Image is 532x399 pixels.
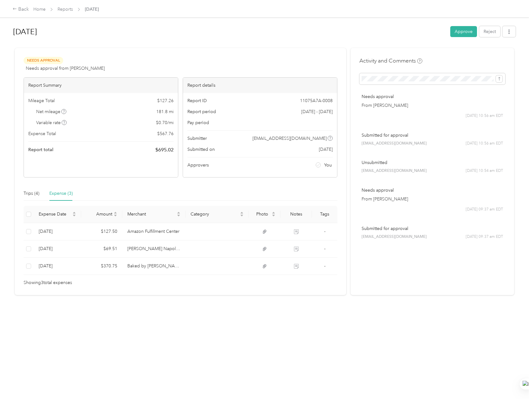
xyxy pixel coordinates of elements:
p: From [PERSON_NAME] [362,196,503,202]
th: Expense Date [34,206,81,223]
p: Submitted for approval [362,132,503,139]
span: caret-down [72,214,76,217]
span: Pay period [187,119,209,126]
th: Amount [81,206,122,223]
span: Submitter [187,135,207,142]
div: Back [13,6,29,13]
td: 9-11-2025 [34,240,81,258]
span: caret-down [177,214,180,217]
span: Report ID [187,97,207,104]
p: Needs approval [362,93,503,100]
td: 9-24-2025 [34,223,81,240]
td: - [312,258,337,275]
span: Mileage Total [28,97,55,104]
button: Reject [479,26,500,37]
span: [DATE] 09:37 am EDT [466,207,503,212]
span: caret-up [240,211,244,215]
span: [EMAIL_ADDRESS][DOMAIN_NAME] [252,135,327,142]
p: Unsubmitted [362,159,503,166]
th: Category [186,206,249,223]
th: Tags [312,206,337,223]
span: caret-down [114,214,117,217]
span: caret-down [272,214,275,217]
a: Reports [58,7,73,12]
span: You [324,162,332,168]
td: - [312,223,337,240]
td: 9-10-2025 [34,258,81,275]
iframe: Everlance-gr Chat Button Frame [497,364,532,399]
span: [EMAIL_ADDRESS][DOMAIN_NAME] [362,168,427,174]
p: Needs approval [362,187,503,194]
td: Baked by Melissa [122,258,186,275]
span: [DATE] 10:56 am EDT [466,113,503,119]
span: [DATE] 09:37 am EDT [466,234,503,240]
button: Approve [450,26,477,37]
span: Photo [254,211,270,217]
td: $370.75 [81,258,122,275]
div: Report Summary [24,78,178,93]
span: Expense Date [39,211,71,217]
span: Report total [28,146,53,153]
p: Submitted for approval [362,225,503,232]
span: Submitted on [187,146,215,153]
span: [DATE] 10:54 am EDT [466,168,503,174]
span: Needs approval from [PERSON_NAME] [26,65,105,72]
span: [EMAIL_ADDRESS][DOMAIN_NAME] [362,234,427,240]
span: - [324,229,325,234]
td: $69.51 [81,240,122,258]
h1: Sept 2025 [13,24,446,39]
div: Expense (3) [49,190,73,197]
div: Trips (4) [24,190,39,197]
span: caret-up [114,211,117,215]
span: $ 695.02 [155,146,174,154]
th: Merchant [122,206,186,223]
div: Tags [317,211,332,217]
span: caret-up [72,211,76,215]
th: Notes [280,206,312,223]
td: $127.50 [81,223,122,240]
span: $ 127.26 [157,97,174,104]
span: 181.8 mi [156,108,174,115]
span: caret-up [177,211,180,215]
span: Expense Total [28,130,56,137]
td: Amazon Fulfillment Center [122,223,186,240]
span: Amount [86,211,112,217]
span: - [324,246,325,251]
span: Report period [187,108,216,115]
span: Needs Approval [24,57,63,64]
span: caret-up [272,211,275,215]
h4: Activity and Comments [359,57,422,65]
span: $ 0.70 / mi [156,119,174,126]
a: Home [33,7,46,12]
span: [DATE] 10:56 am EDT [466,141,503,146]
span: Approvers [187,162,209,168]
td: Frank Pepe Pizzeria Napoletana [122,240,186,258]
span: Variable rate [36,119,67,126]
th: Photo [249,206,280,223]
td: - [312,240,337,258]
span: [DATE] [319,146,333,153]
p: From [PERSON_NAME] [362,102,503,109]
span: [DATE] [85,6,99,13]
span: - [324,263,325,269]
span: Merchant [127,211,175,217]
span: [DATE] - [DATE] [301,108,333,115]
span: $ 567.76 [157,130,174,137]
div: Report details [183,78,337,93]
span: Showing 3 total expenses [24,279,72,286]
span: Category [191,211,239,217]
span: 11075A7A-0008 [300,97,333,104]
span: Net mileage [36,108,67,115]
span: caret-down [240,214,244,217]
span: [EMAIL_ADDRESS][DOMAIN_NAME] [362,141,427,146]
